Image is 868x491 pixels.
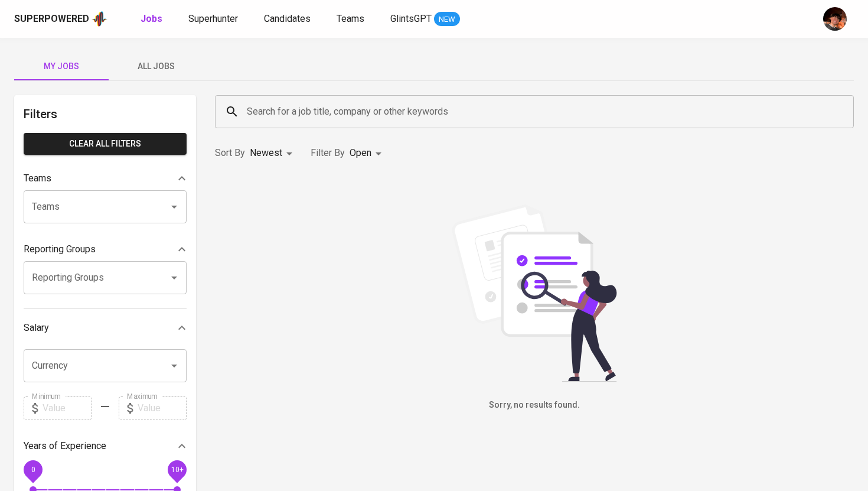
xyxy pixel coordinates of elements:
[823,7,847,31] img: diemas@glints.com
[250,142,296,164] div: Newest
[390,13,432,24] span: GlintsGPT
[215,399,854,412] h6: Sorry, no results found.
[350,147,371,158] span: Open
[14,10,107,28] a: Superpoweredapp logo
[337,12,367,27] a: Teams
[24,133,187,155] button: Clear All filters
[24,105,187,123] h6: Filters
[24,167,187,190] div: Teams
[138,396,187,420] input: Value
[43,396,92,420] input: Value
[188,12,240,27] a: Superhunter
[171,465,183,473] span: 10+
[337,13,364,24] span: Teams
[188,13,238,24] span: Superhunter
[24,238,187,261] div: Reporting Groups
[33,136,177,151] span: Clear All filters
[390,12,460,27] a: GlintsGPT NEW
[141,12,165,27] a: Jobs
[24,439,106,453] p: Years of Experience
[24,321,49,335] p: Salary
[250,146,282,160] p: Newest
[92,10,107,28] img: app logo
[24,242,96,256] p: Reporting Groups
[116,59,196,74] span: All Jobs
[14,12,89,26] div: Superpowered
[264,13,311,24] span: Candidates
[31,465,35,473] span: 0
[434,14,460,25] span: NEW
[350,142,386,164] div: Open
[21,59,102,74] span: My Jobs
[166,199,182,215] button: Open
[166,269,182,286] button: Open
[24,434,187,458] div: Years of Experience
[264,12,313,27] a: Candidates
[311,146,345,160] p: Filter By
[446,204,623,382] img: file_searching.svg
[24,171,51,186] p: Teams
[24,316,187,340] div: Salary
[141,13,162,24] b: Jobs
[215,146,245,160] p: Sort By
[166,357,182,374] button: Open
